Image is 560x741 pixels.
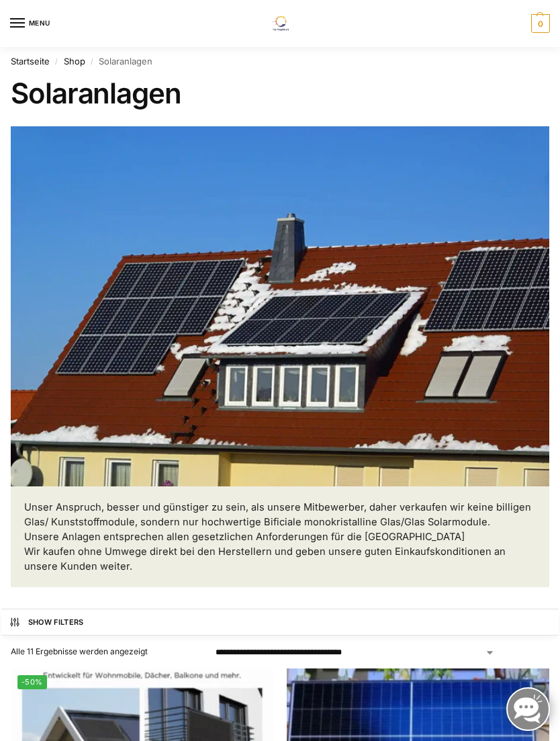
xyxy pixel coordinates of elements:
p: Unser Anspruch, besser und günstiger zu sein, als unsere Mitbewerber, daher verkaufen wir keine b... [24,500,536,574]
img: Solar Dachanlage 6,5 KW [11,126,549,487]
span: / [50,56,64,67]
a: 0 [528,14,550,33]
button: Show Filters [1,609,559,636]
h1: Solaranlagen [11,77,549,110]
img: Solaranlagen, Speicheranlagen und Energiesparprodukte [264,16,295,31]
a: Shop [64,56,85,67]
span: 0 [531,14,550,33]
a: Startseite [11,56,50,67]
button: Menu [10,13,50,34]
nav: Cart contents [528,14,550,33]
select: Shop-Reihenfolge [216,646,495,658]
p: Alle 11 Ergebnisse werden angezeigt [11,646,202,658]
nav: Breadcrumb [11,47,549,77]
span: / [85,56,99,67]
